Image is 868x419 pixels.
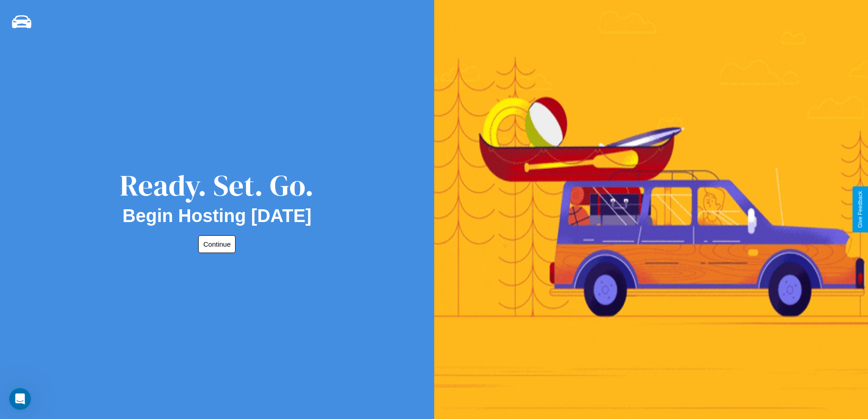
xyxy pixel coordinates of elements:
[9,388,31,410] iframe: Intercom live chat
[198,235,236,253] button: Continue
[120,165,314,206] div: Ready. Set. Go.
[123,206,312,226] h2: Begin Hosting [DATE]
[857,191,863,228] div: Give Feedback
